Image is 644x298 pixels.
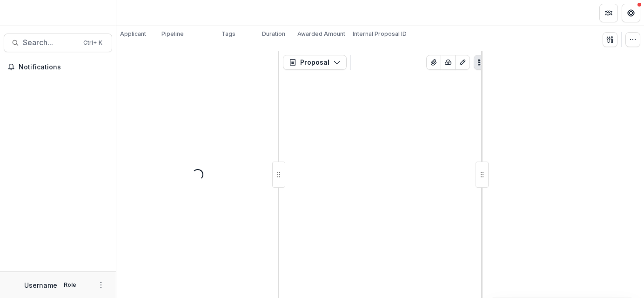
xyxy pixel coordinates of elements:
[474,55,489,70] button: Plaintext view
[622,4,640,22] button: Get Help
[426,55,441,70] button: View Attached Files
[61,281,79,289] p: Role
[455,55,470,70] button: Edit as form
[221,30,235,38] p: Tags
[353,30,407,38] p: Internal Proposal ID
[161,30,184,38] p: Pipeline
[23,38,78,47] span: Search...
[24,280,57,290] p: Username
[81,38,104,48] div: Ctrl + K
[4,60,112,74] button: Notifications
[120,30,146,38] p: Applicant
[283,55,347,70] button: Proposal
[4,34,112,52] button: Search...
[599,4,618,22] button: Partners
[19,63,108,71] span: Notifications
[95,279,107,291] button: More
[262,30,285,38] p: Duration
[297,30,345,38] p: Awarded Amount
